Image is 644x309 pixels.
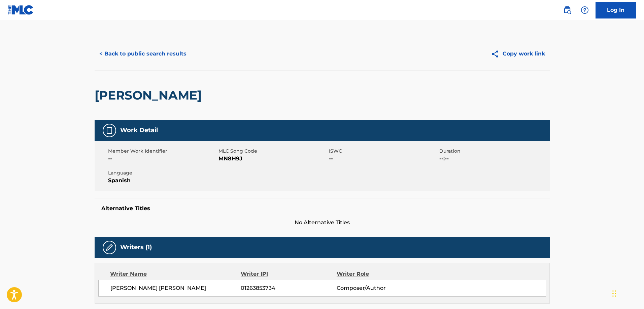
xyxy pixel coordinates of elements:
a: Public Search [561,3,574,17]
span: Spanish [108,177,217,185]
img: search [563,6,571,14]
iframe: Chat Widget [610,277,644,309]
h5: Work Detail [120,126,158,134]
img: help [581,6,589,14]
span: -- [108,155,217,163]
span: Duration [439,148,548,155]
div: Help [578,3,591,17]
span: 01263853734 [241,284,336,292]
h5: Writers (1) [120,243,152,251]
button: < Back to public search results [95,45,191,62]
span: Composer/Author [337,284,424,292]
span: [PERSON_NAME] [PERSON_NAME] [110,284,241,292]
button: Copy work link [486,45,550,62]
div: Writer Role [337,270,424,278]
div: Writer Name [110,270,241,278]
img: Work Detail [105,126,113,134]
img: Copy work link [491,50,503,58]
span: Language [108,169,217,177]
span: --:-- [439,155,548,163]
img: MLC Logo [8,5,34,15]
div: Drag [612,283,616,304]
div: Writer IPI [241,270,337,278]
h5: Alternative Titles [101,205,543,212]
span: ISWC [329,148,438,155]
span: MLC Song Code [218,148,327,155]
a: Log In [596,2,636,18]
span: Member Work Identifier [108,148,217,155]
span: MN8H9J [218,155,327,163]
h2: [PERSON_NAME] [95,88,205,103]
img: Writers [105,243,113,252]
span: No Alternative Titles [95,219,550,227]
span: -- [329,155,438,163]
